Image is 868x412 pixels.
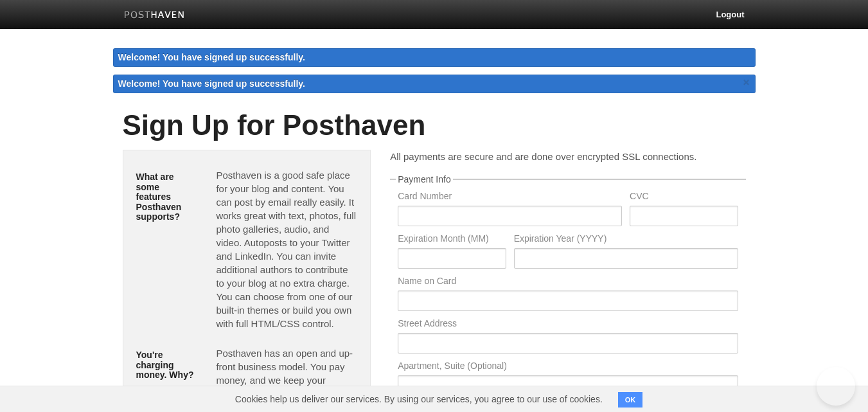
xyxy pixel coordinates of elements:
label: Street Address [398,319,738,331]
iframe: Help Scout Beacon - Open [817,367,855,406]
h1: Sign Up for Posthaven [123,110,746,141]
label: Apartment, Suite (Optional) [398,361,738,373]
span: Cookies help us deliver our services. By using our services, you agree to our use of cookies. [222,386,616,412]
label: Name on Card [398,276,738,289]
label: Expiration Year (YYYY) [514,234,738,246]
p: Posthaven is a good safe place for your blog and content. You can post by email really easily. It... [216,168,357,330]
h5: What are some features Posthaven supports? [136,172,197,222]
div: Welcome! You have signed up successfully. [113,48,756,67]
span: Welcome! You have signed up successfully. [118,78,306,89]
label: Expiration Month (MM) [398,234,506,246]
button: OK [618,392,643,408]
a: × [741,75,752,91]
p: All payments are secure and are done over encrypted SSL connections. [390,150,745,163]
h5: You're charging money. Why? [136,350,197,380]
label: CVC [630,192,738,204]
img: Posthaven-bar [124,11,185,21]
label: Card Number [398,192,622,204]
legend: Payment Info [396,175,453,184]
